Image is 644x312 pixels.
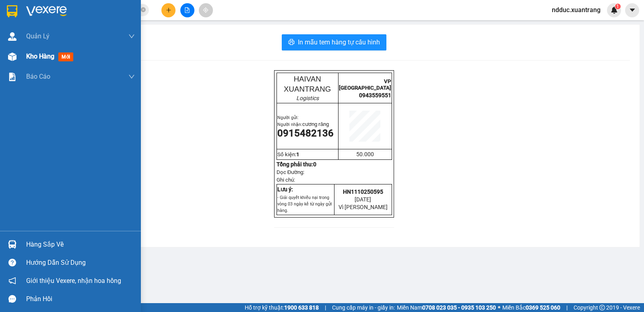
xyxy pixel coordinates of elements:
[141,6,146,14] span: close-circle
[277,169,305,175] span: Dọc Đường:
[8,259,16,266] span: question-circle
[128,73,135,80] span: down
[325,303,326,312] span: |
[26,257,135,269] div: Hướng dẫn sử dụng
[629,6,636,14] span: caret-down
[184,7,190,13] span: file-add
[26,239,135,251] div: Hàng sắp về
[141,7,146,12] span: close-circle
[26,71,50,82] span: Báo cáo
[339,204,388,210] span: Vì [PERSON_NAME]
[339,78,391,91] span: VP [GEOGRAPHIC_DATA]
[355,196,371,203] span: [DATE]
[615,4,621,9] sup: 1
[526,304,560,311] strong: 0369 525 060
[180,3,194,17] button: file-add
[616,4,619,9] span: 1
[277,128,334,139] span: 0915482136
[128,33,135,40] span: down
[502,303,560,312] span: Miền Bắc
[245,303,319,312] span: Hỗ trợ kỹ thuật:
[356,151,374,157] span: 50.000
[8,240,17,249] img: warehouse-icon
[277,195,332,213] span: - Giải quyết khiếu nại trong vòng 03 ngày kể từ ngày gửi hàng.
[8,295,16,303] span: message
[284,85,331,93] span: XUANTRANG
[8,32,17,41] img: warehouse-icon
[294,75,321,83] span: HAIVAN
[296,151,299,157] span: 1
[277,122,329,127] span: Người nhận:
[166,7,171,13] span: plus
[199,3,213,17] button: aim
[58,52,73,61] span: mới
[298,37,380,47] span: In mẫu tem hàng tự cấu hình
[203,7,208,13] span: aim
[8,277,16,285] span: notification
[8,73,17,81] img: solution-icon
[296,95,319,101] em: Logistics
[26,276,121,286] span: Giới thiệu Vexere, nhận hoa hồng
[277,177,295,183] span: Ghi chú:
[566,303,568,312] span: |
[422,304,496,311] strong: 0708 023 035 - 0935 103 250
[302,121,329,127] span: cương răng
[397,303,496,312] span: Miền Nam
[625,3,639,17] button: caret-down
[545,5,607,15] span: ndduc.xuantrang
[611,6,618,14] img: icon-new-feature
[282,34,386,50] button: printerIn mẫu tem hàng tự cấu hình
[498,306,500,309] span: ⚪️
[313,161,316,168] span: 0
[332,303,395,312] span: Cung cấp máy in - giấy in:
[277,186,293,193] strong: Lưu ý:
[359,92,391,98] span: 0943559551
[277,151,299,157] span: Số kiện:
[599,305,605,310] span: copyright
[288,39,295,46] span: printer
[277,115,299,120] span: Người gửi:
[161,3,175,17] button: plus
[277,161,316,168] strong: Tổng phải thu:
[343,188,383,195] span: HN1110250595
[284,304,319,311] strong: 1900 633 818
[26,52,54,60] span: Kho hàng
[26,293,135,305] div: Phản hồi
[7,5,17,17] img: logo-vxr
[8,52,17,61] img: warehouse-icon
[26,31,50,41] span: Quản Lý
